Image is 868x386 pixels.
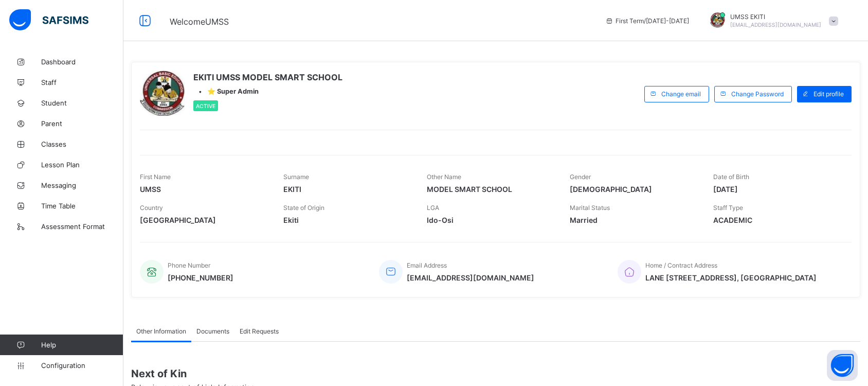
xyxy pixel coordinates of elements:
[427,204,439,212] span: LGA
[283,204,324,212] span: State of Origin
[193,87,342,95] div: •
[41,161,123,169] span: Lesson Plan
[140,173,171,181] span: First Name
[41,222,123,231] span: Assessment Format
[661,90,701,98] span: Change email
[136,327,186,335] span: Other Information
[283,216,411,224] span: Ekiti
[730,13,821,21] span: UMSS EKITI
[196,327,229,335] span: Documents
[41,140,123,148] span: Classes
[713,185,841,194] span: [DATE]
[170,16,229,27] span: Welcome UMSS
[605,17,689,25] span: session/term information
[699,12,843,29] div: UMSSEKITI
[427,173,461,181] span: Other Name
[713,173,749,181] span: Date of Birth
[41,202,123,210] span: Time Table
[41,58,123,66] span: Dashboard
[645,273,817,282] span: LANE [STREET_ADDRESS], [GEOGRAPHIC_DATA]
[168,261,210,269] span: Phone Number
[140,216,268,224] span: [GEOGRAPHIC_DATA]
[407,261,447,269] span: Email Address
[427,216,555,224] span: Ido-Osi
[570,173,591,181] span: Gender
[9,9,88,31] img: safsims
[570,185,698,194] span: [DEMOGRAPHIC_DATA]
[168,273,233,282] span: [PHONE_NUMBER]
[570,216,698,224] span: Married
[645,261,717,269] span: Home / Contract Address
[140,204,163,212] span: Country
[407,273,534,282] span: [EMAIL_ADDRESS][DOMAIN_NAME]
[713,204,743,212] span: Staff Type
[283,173,309,181] span: Surname
[813,90,844,98] span: Edit profile
[140,185,268,194] span: UMSS
[41,78,123,86] span: Staff
[193,72,342,82] span: EKITI UMSS MODEL SMART SCHOOL
[207,87,259,95] span: ⭐ Super Admin
[240,327,279,335] span: Edit Requests
[731,90,784,98] span: Change Password
[131,367,860,380] span: Next of Kin
[713,216,841,224] span: ACADEMIC
[283,185,411,194] span: EKITI
[41,341,123,349] span: Help
[570,204,610,212] span: Marital Status
[41,361,123,370] span: Configuration
[427,185,555,194] span: MODEL SMART SCHOOL
[41,181,123,189] span: Messaging
[41,99,123,107] span: Student
[730,22,821,28] span: [EMAIL_ADDRESS][DOMAIN_NAME]
[41,119,123,128] span: Parent
[827,350,858,381] button: Open asap
[196,103,215,109] span: Active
